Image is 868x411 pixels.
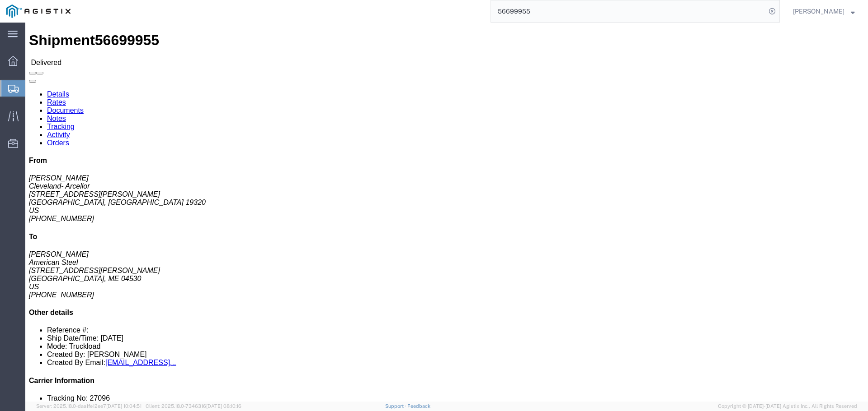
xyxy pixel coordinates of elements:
span: Client: 2025.18.0-7346316 [146,403,241,409]
a: Feedback [407,403,430,409]
button: [PERSON_NAME] [793,6,855,17]
span: Server: 2025.18.0-daa1fe12ee7 [36,403,142,409]
span: [DATE] 08:10:16 [206,403,241,409]
img: logo [6,5,71,18]
span: Craig McCausland [793,6,844,16]
span: [DATE] 10:04:51 [106,403,142,409]
a: Support [385,403,408,409]
input: Search for shipment number, reference number [491,0,766,22]
iframe: FS Legacy Container [25,23,868,402]
span: Copyright © [DATE]-[DATE] Agistix Inc., All Rights Reserved [718,402,857,410]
